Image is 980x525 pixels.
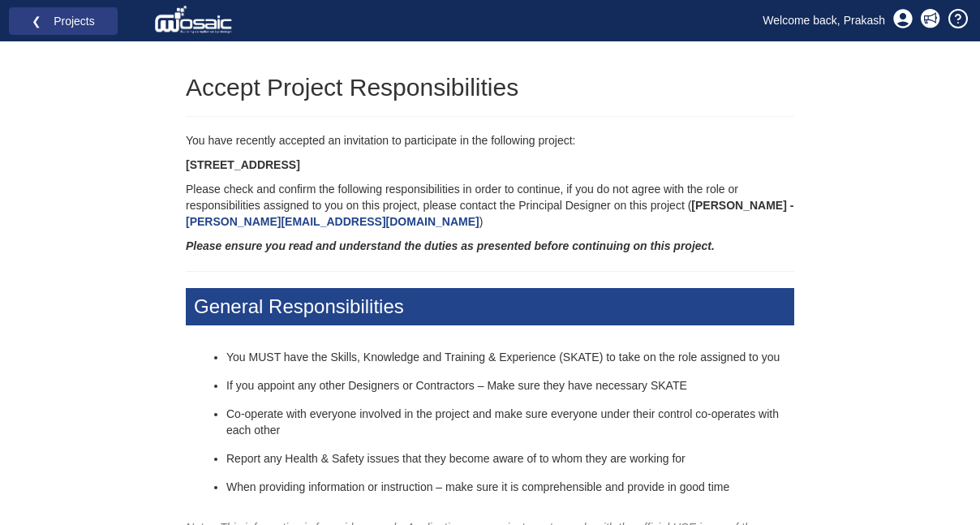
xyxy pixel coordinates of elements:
li: Report any Health & Safety issues that they become aware of to whom they are working for [226,451,794,467]
img: logo_white.png [154,4,236,37]
h3: General Responsibilities [186,288,794,325]
li: Co-operate with everyone involved in the project and make sure everyone under their control co-op... [226,407,794,439]
i: Please ensure you read and understand the duties as presented before continuing on this project. [186,239,715,252]
a: Welcome back, Prakash [750,8,897,32]
p: Please check and confirm the following responsibilities in order to continue, if you do not agree... [186,182,794,230]
p: You have recently accepted an invitation to participate in the following project: [186,133,794,149]
b: [PERSON_NAME] - [186,199,793,228]
li: You MUST have the Skills, Knowledge and Training & Experience (SKATE) to take on the role assigne... [226,350,794,366]
h2: Accept Project Responsibilities [186,74,794,101]
a: ❮ Projects [19,11,107,32]
li: When providing information or instruction – make sure it is comprehensible and provide in good time [226,480,794,496]
a: [PERSON_NAME][EMAIL_ADDRESS][DOMAIN_NAME] [186,215,479,228]
li: If you appoint any other Designers or Contractors – Make sure they have necessary SKATE [226,378,794,394]
b: [STREET_ADDRESS] [186,158,300,171]
iframe: Chat [911,452,968,513]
